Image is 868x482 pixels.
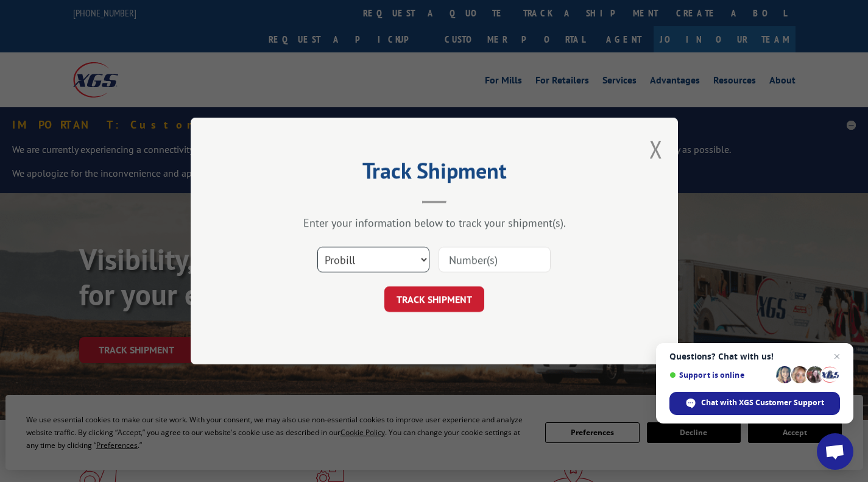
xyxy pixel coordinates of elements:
div: Chat with XGS Customer Support [669,392,840,415]
input: Number(s) [439,247,551,272]
span: Close chat [830,349,844,364]
div: Open chat [817,433,853,470]
button: Close modal [649,133,663,165]
h2: Track Shipment [252,162,617,185]
span: Support is online [669,370,772,380]
button: TRACK SHIPMENT [384,286,484,312]
span: Chat with XGS Customer Support [701,397,824,408]
span: Questions? Chat with us! [669,352,840,361]
div: Enter your information below to track your shipment(s). [252,216,617,230]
